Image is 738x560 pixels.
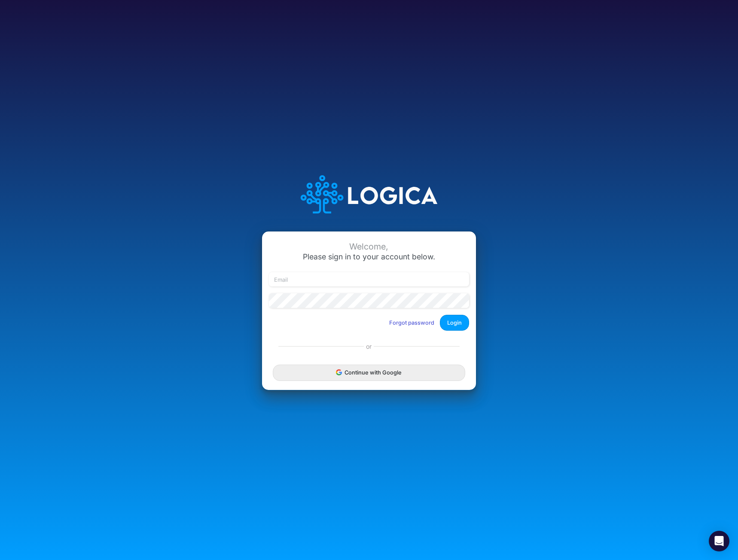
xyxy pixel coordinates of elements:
[269,272,469,287] input: Email
[709,531,729,551] div: Open Intercom Messenger
[303,252,435,261] span: Please sign in to your account below.
[384,316,440,330] button: Forgot password
[269,242,469,252] div: Welcome,
[440,315,469,331] button: Login
[273,365,465,380] button: Continue with Google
